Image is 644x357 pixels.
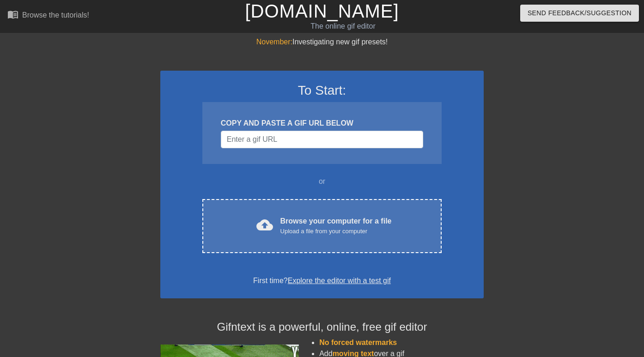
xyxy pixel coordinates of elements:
[221,118,423,129] div: COPY AND PASTE A GIF URL BELOW
[319,339,397,346] span: No forced watermarks
[288,277,391,284] a: Explore the editor with a test gif
[528,7,632,19] span: Send Feedback/Suggestion
[160,36,484,48] div: Investigating new gif presets!
[172,275,472,286] div: First time?
[160,321,484,334] h4: Gifntext is a powerful, online, free gif editor
[7,9,89,23] a: Browse the tutorials!
[280,216,392,236] div: Browse your computer for a file
[280,227,392,236] div: Upload a file from your computer
[221,131,423,148] input: Username
[256,217,273,233] span: cloud_upload
[22,11,89,19] div: Browse the tutorials!
[219,21,467,32] div: The online gif editor
[520,5,639,22] button: Send Feedback/Suggestion
[172,83,472,98] h3: To Start:
[245,1,399,21] a: [DOMAIN_NAME]
[7,9,18,20] span: menu_book
[184,176,460,187] div: or
[256,38,292,46] span: November:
